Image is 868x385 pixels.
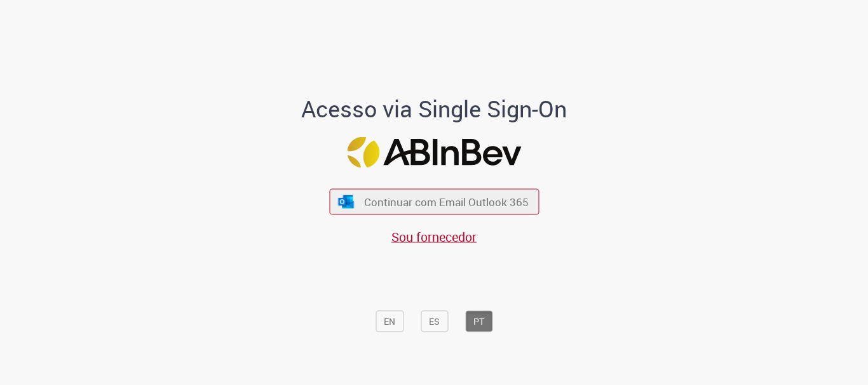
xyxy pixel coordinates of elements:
button: ES [421,311,448,332]
button: ícone Azure/Microsoft 360 Continuar com Email Outlook 365 [329,189,539,215]
img: ícone Azure/Microsoft 360 [337,195,355,208]
h1: Acesso via Single Sign-On [258,96,611,122]
button: PT [465,311,492,332]
a: Sou fornecedor [391,228,477,245]
img: Logo ABInBev [347,137,521,168]
button: EN [376,311,403,332]
span: Continuar com Email Outlook 365 [364,195,529,209]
